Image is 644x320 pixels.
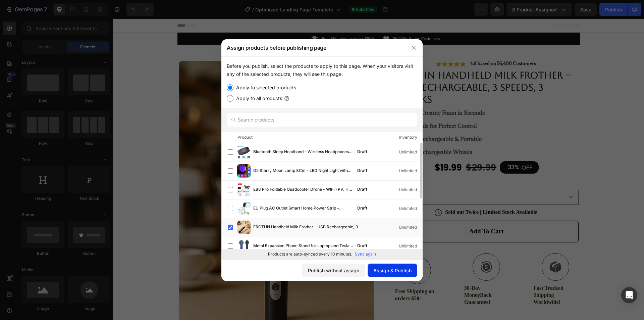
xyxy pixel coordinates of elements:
[355,148,370,155] div: Draft
[355,186,370,193] div: Draft
[282,269,326,283] p: Free Shipping on orders $50+
[407,144,420,153] div: OFF
[399,168,422,174] div: Unlimited
[332,190,424,197] p: Sold out Twice | Limited Stock Available
[237,221,251,234] img: product-img
[355,167,370,174] div: Draft
[355,251,376,257] p: Sync again
[293,90,372,98] p: Rich, Creamy Foam in Seconds
[227,62,417,78] div: Before you publish, select the products to apply to this page. When your visitors visit any of th...
[399,134,417,141] div: Inventory
[237,164,251,178] img: product-img
[253,186,353,193] span: E88 Pro Foldable Quadcopter Drone - WIFI FPV, HD 4K Camera, Altitude Hold
[221,39,405,56] div: Assign products before publishing page
[399,149,422,155] div: Unlimited
[253,167,353,175] span: D5 Starry Moon Lamp 8Cm - LED Night Light with Stand, Perfect for Bedroom Decor and Gifts
[399,243,422,249] div: Unlimited
[352,143,384,155] div: $29.99
[209,17,261,23] p: Free Shipping on orders $50+
[321,143,350,155] div: $19.99
[368,264,417,277] button: Assign & Publish
[237,183,251,196] img: product-img
[253,148,353,156] span: Bluetooth Sleep Headband – Wireless Headphones, Built-In Speakers, Comfortable Fabric, 10-Hour Ba...
[253,224,370,231] span: FROTHN Handheld Milk Frother – USB Rechargeable, 3 Speeds, 3 Whisks
[293,130,359,137] strong: 3 Interchangeable Whisks
[281,160,296,168] legend: Color
[293,103,372,111] p: 3 Speeds for Perfect Control
[420,266,465,287] p: Fast Tracked Shipping Worldwide!
[355,205,370,212] div: Draft
[233,84,296,92] label: Apply to selected products
[356,209,390,217] div: Add to cart
[308,267,359,274] div: Publish without assign
[351,266,395,287] p: 30-Day MoneyBack Guarantee!
[399,224,422,231] div: Unlimited
[281,50,466,88] h1: FROTHN Handheld Milk Frother – USB Rechargeable, 3 Speeds, 3 Whisks
[357,42,423,48] strong: 4.8 based on 56,400 Customers
[221,57,423,260] div: />
[399,205,422,212] div: Unlimited
[280,17,327,23] p: 56,000+ Happy Customers
[253,205,353,212] span: EU Plug AC Outlet Smart Home Power Strip – Multipurpose Electrical Extension Cord with USB Ports ...
[373,267,412,274] div: Assign & Publish
[237,134,253,141] div: Product
[237,239,251,253] img: product-img
[394,144,407,153] div: 33%
[227,113,417,127] input: Search products
[302,264,365,277] button: Publish without assign
[233,94,282,102] label: Apply to all products
[268,251,352,257] p: Products are auto-synced every 10 minutes.
[621,287,637,303] div: Open Intercom Messenger
[237,145,251,159] img: product-img
[355,242,370,249] div: Draft
[281,202,466,224] button: Add to cart
[399,186,422,193] div: Unlimited
[293,117,369,124] strong: USB Rechargeable & Portable
[253,242,353,250] span: Metal Expansion Phone Stand for Laptop and Tesla Vehicles - Magnetic Folding Phone Holder with 15...
[237,202,251,215] img: product-img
